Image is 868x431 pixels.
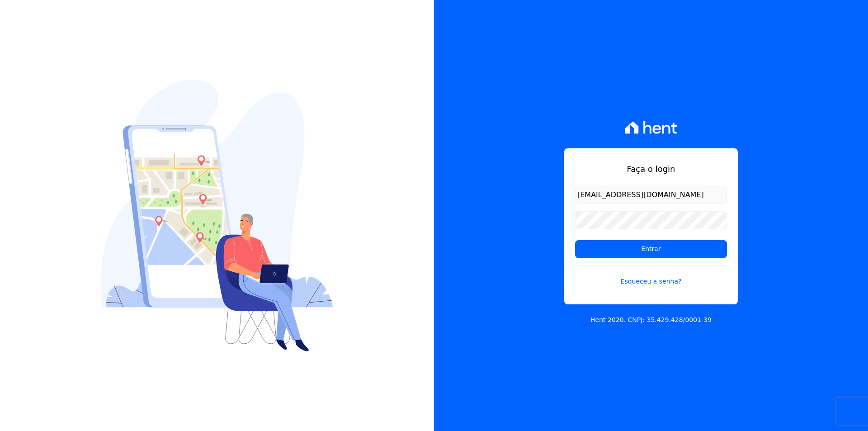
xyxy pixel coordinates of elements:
[575,186,727,204] input: Email
[101,80,333,351] img: Login
[590,315,712,325] p: Hent 2020. CNPJ: 35.429.428/0001-39
[575,163,727,175] h1: Faça o login
[575,265,727,286] a: Esqueceu a senha?
[575,240,727,258] input: Entrar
